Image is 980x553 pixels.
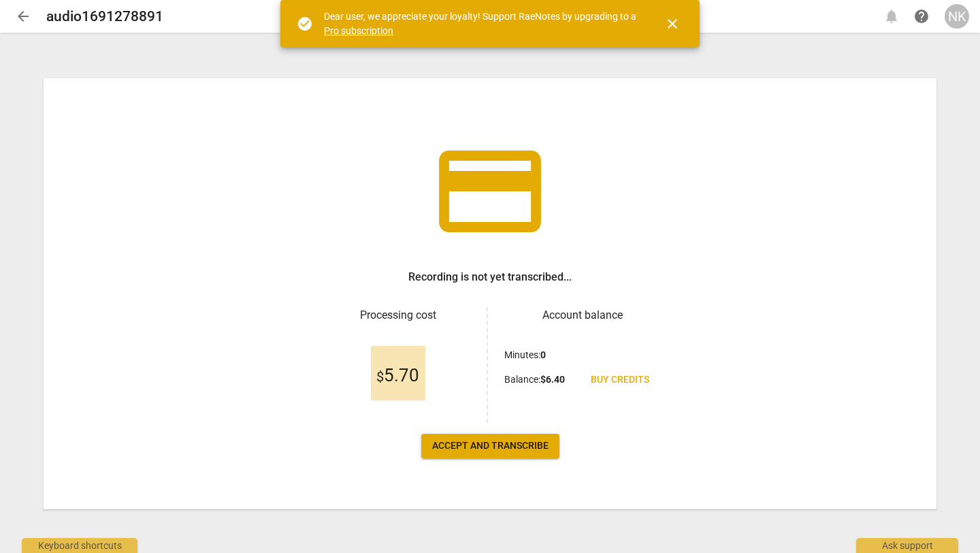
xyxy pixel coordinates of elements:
h3: Account balance [504,307,660,323]
span: close [664,16,681,32]
span: help [913,8,930,25]
h3: Processing cost [320,307,476,323]
p: Balance : [504,373,565,387]
span: arrow_back [15,8,31,25]
button: Accept and transcribe [421,434,559,458]
span: check_circle [297,16,313,32]
a: Buy credits [580,368,660,392]
span: Accept and transcribe [432,439,549,453]
span: 5.70 [376,366,419,386]
a: Help [909,4,934,29]
b: $ 6.40 [540,374,565,385]
span: $ [376,368,384,385]
button: Close [656,7,689,40]
p: Minutes : [504,348,546,362]
div: Keyboard shortcuts [22,538,137,553]
h3: Recording is not yet transcribed... [408,269,572,285]
div: Ask support [856,538,958,553]
div: Dear user, we appreciate your loyalty! Support RaeNotes by upgrading to a [324,10,640,37]
button: NK [945,4,969,29]
h2: audio1691278891 [46,8,163,25]
span: credit_card [429,130,551,253]
b: 0 [540,349,546,360]
a: Pro subscription [324,25,393,36]
span: Buy credits [591,373,649,387]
